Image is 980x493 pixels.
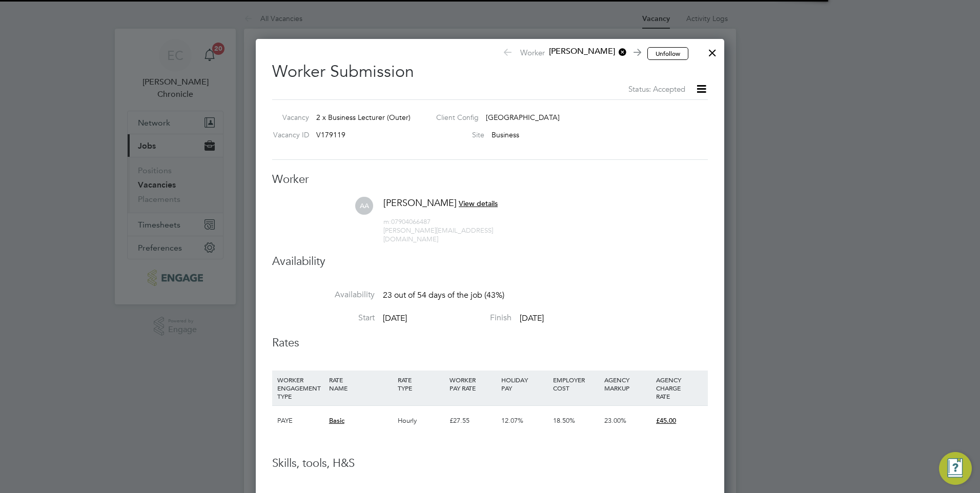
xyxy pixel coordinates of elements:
[654,371,705,405] div: AGENCY CHARGE RATE
[316,130,345,139] span: V179119
[275,371,326,405] div: WORKER ENGAGEMENT TYPE
[447,406,499,436] div: £27.55
[502,46,640,60] span: Worker
[383,313,407,323] span: [DATE]
[395,406,447,436] div: Hourly
[326,371,395,397] div: RATE NAME
[272,53,708,95] h2: Worker Submission
[383,197,457,209] span: [PERSON_NAME]
[329,416,344,425] span: Basic
[545,46,627,57] span: [PERSON_NAME]
[272,172,708,187] h3: Worker
[656,416,676,425] span: £45.00
[428,113,479,122] label: Client Config
[501,416,523,425] span: 12.07%
[550,371,602,397] div: EMPLOYER COST
[939,452,972,485] button: Engage Resource Center
[272,254,708,269] h3: Availability
[272,290,375,300] label: Availability
[553,416,575,425] span: 18.50%
[447,371,499,397] div: WORKER PAY RATE
[272,336,708,351] h3: Rates
[459,199,498,208] span: View details
[409,313,512,323] label: Finish
[428,130,484,139] label: Site
[383,217,391,226] span: m:
[272,313,375,323] label: Start
[628,84,685,94] span: Status: Accepted
[602,371,654,397] div: AGENCY MARKUP
[268,113,309,122] label: Vacancy
[383,290,504,300] span: 23 out of 54 days of the job (43%)
[499,371,550,397] div: HOLIDAY PAY
[268,130,309,139] label: Vacancy ID
[604,416,626,425] span: 23.00%
[395,371,447,397] div: RATE TYPE
[486,113,560,122] span: [GEOGRAPHIC_DATA]
[355,197,373,215] span: AA
[647,47,688,60] button: Unfollow
[272,456,708,471] h3: Skills, tools, H&S
[383,217,431,226] span: 07904066487
[316,113,411,122] span: 2 x Business Lecturer (Outer)
[492,130,519,139] span: Business
[520,313,544,323] span: [DATE]
[383,226,493,243] span: [PERSON_NAME][EMAIL_ADDRESS][DOMAIN_NAME]
[275,406,326,436] div: PAYE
